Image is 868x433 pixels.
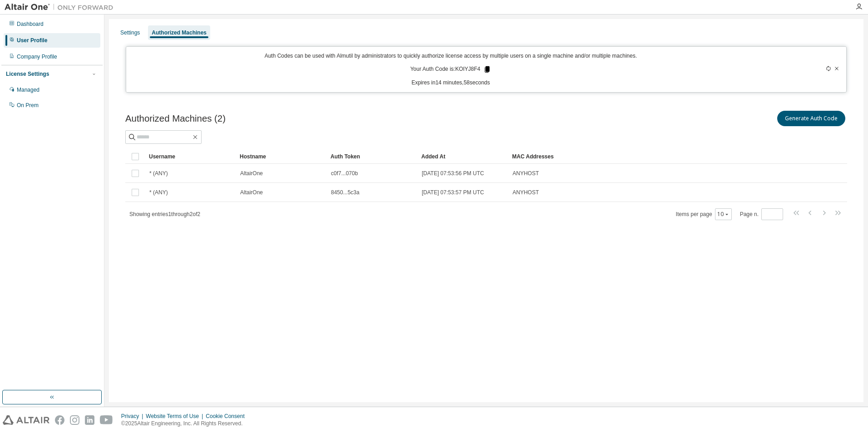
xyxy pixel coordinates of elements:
button: 10 [717,211,730,218]
span: AltairOne [240,170,263,177]
div: Website Terms of Use [146,413,206,420]
p: Expires in 14 minutes, 58 seconds [132,79,770,87]
img: facebook.svg [55,415,64,425]
span: ANYHOST [513,170,539,177]
div: License Settings [6,70,49,78]
p: Auth Codes can be used with Almutil by administrators to quickly authorize license access by mult... [132,52,770,60]
div: Authorized Machines [152,29,207,36]
div: Hostname [240,149,323,164]
button: Generate Auth Code [777,111,845,126]
span: ANYHOST [513,189,539,196]
div: Settings [120,29,140,36]
div: Privacy [121,413,146,420]
div: Auth Token [330,149,414,164]
div: Company Profile [17,53,57,60]
div: Added At [421,149,505,164]
div: On Prem [17,102,39,109]
span: Authorized Machines (2) [125,113,226,124]
div: MAC Addresses [512,149,752,164]
span: [DATE] 07:53:57 PM UTC [422,189,484,196]
span: * (ANY) [149,189,168,196]
div: Username [149,149,232,164]
div: Cookie Consent [206,413,250,420]
span: * (ANY) [149,170,168,177]
span: Items per page [676,208,732,220]
img: altair_logo.svg [3,415,49,425]
div: User Profile [17,37,47,44]
div: Dashboard [17,20,44,28]
p: © 2025 Altair Engineering, Inc. All Rights Reserved. [121,420,250,428]
div: Managed [17,86,39,93]
span: Showing entries 1 through 2 of 2 [129,211,200,217]
img: instagram.svg [70,415,79,425]
span: AltairOne [240,189,263,196]
span: [DATE] 07:53:56 PM UTC [422,170,484,177]
img: Altair One [5,3,118,12]
span: Page n. [740,208,783,220]
p: Your Auth Code is: KOIYJ8F4 [410,65,491,74]
img: youtube.svg [100,415,113,425]
span: c0f7...070b [331,170,358,177]
img: linkedin.svg [85,415,94,425]
span: 8450...5c3a [331,189,360,196]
